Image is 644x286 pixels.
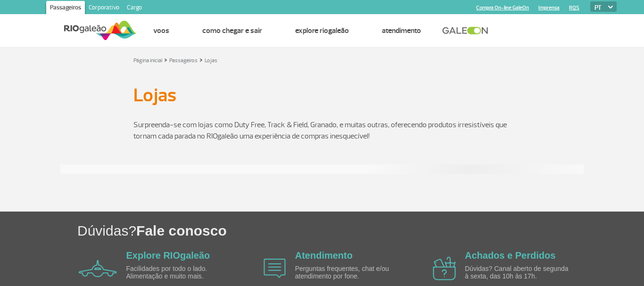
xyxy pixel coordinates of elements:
img: airplane icon [264,259,286,278]
a: RQS [569,5,579,11]
a: Explore RIOgaleão [295,26,349,35]
a: Passageiros [46,1,85,16]
img: airplane icon [433,257,456,280]
a: Atendimento [382,26,421,35]
p: Dúvidas? Canal aberto de segunda à sexta, das 10h às 17h. [465,265,573,280]
a: Atendimento [295,250,353,261]
a: > [164,54,167,65]
p: Perguntas frequentes, chat e/ou atendimento por fone. [295,265,404,280]
h1: Lojas [133,87,511,103]
a: Imprensa [538,5,560,11]
p: Facilidades por todo o lado. Alimentação e muito mais. [126,265,235,280]
p: Surpreenda-se com lojas como Duty Free, Track & Field, Granado, e muitas outras, oferecendo produ... [133,119,511,142]
a: Passageiros [169,57,198,64]
a: Achados e Perdidos [465,250,555,261]
a: Compra On-line GaleOn [476,5,529,11]
img: airplane icon [79,260,117,277]
a: Como chegar e sair [202,26,262,35]
a: Cargo [123,1,146,16]
a: Corporativo [85,1,123,16]
a: > [199,54,203,65]
span: Fale conosco [136,223,227,238]
a: Voos [153,26,169,35]
a: Explore RIOgaleão [126,250,210,261]
h1: Dúvidas? [77,221,644,240]
a: Página inicial [133,57,162,64]
a: Lojas [205,57,217,64]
